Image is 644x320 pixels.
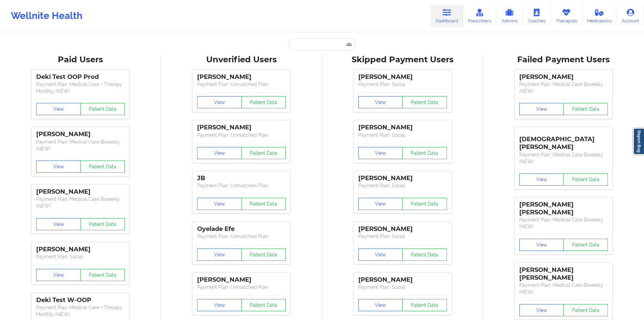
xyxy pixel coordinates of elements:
[80,161,125,173] button: Patient Data
[197,276,286,284] div: [PERSON_NAME]
[241,198,286,210] button: Patient Data
[563,103,608,115] button: Patient Data
[358,81,447,88] p: Payment Plan : Social
[519,173,564,186] button: View
[582,5,617,27] a: Medications
[431,5,463,27] a: Dashboard
[519,130,608,151] div: [DEMOGRAPHIC_DATA][PERSON_NAME]
[5,55,156,65] div: Paid Users
[241,147,286,159] button: Patient Data
[358,299,403,311] button: View
[519,304,564,316] button: View
[523,5,551,27] a: Coaches
[402,299,447,311] button: Patient Data
[197,81,286,88] p: Payment Plan : Unmatched Plan
[519,151,608,165] p: Payment Plan : Medical Care Biweekly (NEW)
[563,173,608,186] button: Patient Data
[197,147,242,159] button: View
[197,96,242,108] button: View
[519,81,608,94] p: Payment Plan : Medical Care Biweekly (NEW)
[36,161,81,173] button: View
[358,249,403,261] button: View
[197,124,286,131] div: [PERSON_NAME]
[519,282,608,295] p: Payment Plan : Medical Care Biweekly (NEW)
[358,276,447,284] div: [PERSON_NAME]
[36,246,125,253] div: [PERSON_NAME]
[197,182,286,189] p: Payment Plan : Unmatched Plan
[197,249,242,261] button: View
[358,198,403,210] button: View
[463,5,497,27] a: Prescribers
[519,266,608,282] div: [PERSON_NAME] [PERSON_NAME]
[402,96,447,108] button: Patient Data
[241,299,286,311] button: Patient Data
[633,128,644,155] a: Report Bug
[80,269,125,281] button: Patient Data
[358,73,447,81] div: [PERSON_NAME]
[197,299,242,311] button: View
[617,5,644,27] a: Account
[36,130,125,138] div: [PERSON_NAME]
[197,225,286,233] div: Oyelade Efe
[358,96,403,108] button: View
[402,249,447,261] button: Patient Data
[563,239,608,251] button: Patient Data
[36,253,125,260] p: Payment Plan : Social
[519,239,564,251] button: View
[197,284,286,291] p: Payment Plan : Unmatched Plan
[241,249,286,261] button: Patient Data
[519,201,608,216] div: [PERSON_NAME] [PERSON_NAME]
[197,132,286,138] p: Payment Plan : Unmatched Plan
[36,81,125,94] p: Payment Plan : Medical Care + Therapy Monthly (NEW)
[36,304,125,318] p: Payment Plan : Medical Care + Therapy Monthly (NEW)
[80,103,125,115] button: Patient Data
[358,174,447,182] div: [PERSON_NAME]
[358,233,447,240] p: Payment Plan : Social
[36,103,81,115] button: View
[36,188,125,196] div: [PERSON_NAME]
[197,233,286,240] p: Payment Plan : Unmatched Plan
[563,304,608,316] button: Patient Data
[80,218,125,230] button: Patient Data
[496,5,523,27] a: Admins
[197,73,286,81] div: [PERSON_NAME]
[36,218,81,230] button: View
[358,225,447,233] div: [PERSON_NAME]
[166,55,317,65] div: Unverified Users
[358,147,403,159] button: View
[327,55,478,65] div: Skipped Payment Users
[36,73,125,81] div: Deki Test OOP Prod
[519,216,608,230] p: Payment Plan : Medical Care Biweekly (NEW)
[36,138,125,152] p: Payment Plan : Medical Care Biweekly (NEW)
[402,147,447,159] button: Patient Data
[241,96,286,108] button: Patient Data
[36,269,81,281] button: View
[358,132,447,138] p: Payment Plan : Social
[358,284,447,291] p: Payment Plan : Social
[36,296,125,304] div: Deki Test W-OOP
[358,182,447,189] p: Payment Plan : Social
[519,103,564,115] button: View
[488,55,639,65] div: Failed Payment Users
[519,73,608,81] div: [PERSON_NAME]
[358,124,447,131] div: [PERSON_NAME]
[197,174,286,182] div: JB
[36,196,125,209] p: Payment Plan : Medical Care Biweekly (NEW)
[197,198,242,210] button: View
[551,5,582,27] a: Therapists
[402,198,447,210] button: Patient Data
